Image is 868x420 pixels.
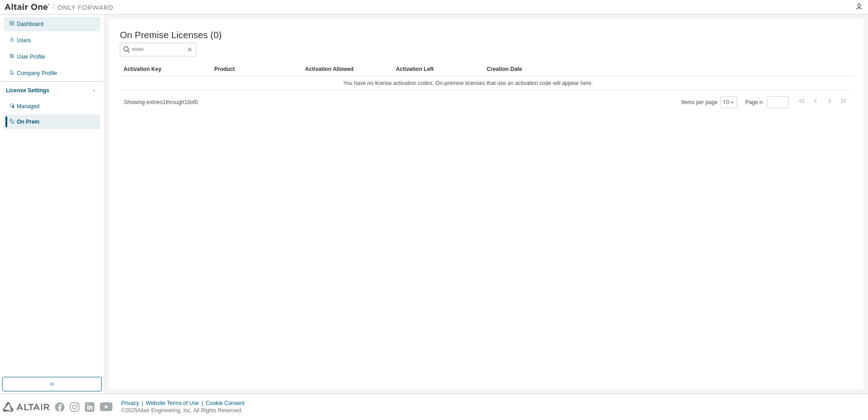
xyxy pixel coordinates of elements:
div: Company Profile [17,70,57,77]
div: Dashboard [17,20,44,28]
td: You have no license activation codes. On-premise licenses that use an activation code will appear... [120,76,816,90]
p: © 2025 Altair Engineering, Inc. All Rights Reserved. [121,407,250,415]
img: Altair One [5,3,118,12]
span: Showing entries 1 through 10 of 0 [124,99,198,105]
div: License Settings [6,87,49,94]
img: instagram.svg [70,402,79,412]
div: Product [214,62,298,76]
div: Cookie Consent [206,400,250,407]
img: facebook.svg [55,402,64,412]
span: On Premise Licenses (0) [120,30,222,40]
div: Privacy [121,400,146,407]
div: On Prem [17,118,39,125]
div: Managed [17,103,39,110]
div: Activation Key [123,62,207,76]
span: Page n. [745,96,789,108]
div: Users [17,37,31,44]
img: youtube.svg [100,402,113,412]
span: Items per page [681,96,737,108]
div: Creation Date [487,62,813,76]
img: altair_logo.svg [3,402,49,412]
img: linkedin.svg [85,402,94,412]
div: Activation Allowed [305,62,389,76]
button: 10 [723,99,735,106]
div: Website Terms of Use [146,400,206,407]
div: User Profile [17,53,45,60]
div: Activation Left [396,62,479,76]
